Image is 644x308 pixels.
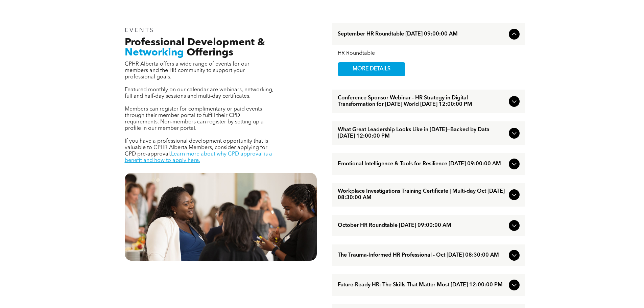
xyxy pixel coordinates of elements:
[338,95,506,108] span: Conference Sponsor Webinar - HR Strategy in Digital Transformation for [DATE] World [DATE] 12:00:...
[338,127,506,140] span: What Great Leadership Looks Like in [DATE]—Backed by Data [DATE] 12:00:00 PM
[338,161,506,167] span: Emotional Intelligence & Tools for Resilience [DATE] 09:00:00 AM
[125,27,155,33] span: EVENTS
[125,62,249,80] span: CPHR Alberta offers a wide range of events for our members and the HR community to support your p...
[338,188,506,201] span: Workplace Investigations Training Certificate | Multi-day Oct [DATE] 08:30:00 AM
[338,31,506,38] span: September HR Roundtable [DATE] 09:00:00 AM
[125,151,272,163] a: Learn more about why CPD approval is a benefit and how to apply here.
[338,282,506,288] span: Future-Ready HR: The Skills That Matter Most [DATE] 12:00:00 PM
[125,48,184,58] span: Networking
[338,62,405,76] a: MORE DETAILS
[338,252,506,259] span: The Trauma-Informed HR Professional - Oct [DATE] 08:30:00 AM
[338,222,506,229] span: October HR Roundtable [DATE] 09:00:00 AM
[345,63,398,76] span: MORE DETAILS
[125,87,273,99] span: Featured monthly on our calendar are webinars, networking, full and half-day sessions and multi-d...
[187,48,233,58] span: Offerings
[125,139,268,157] span: If you have a professional development opportunity that is valuable to CPHR Alberta Members, cons...
[125,38,265,48] span: Professional Development &
[125,106,264,131] span: Members can register for complimentary or paid events through their member portal to fulfill thei...
[338,50,520,57] div: HR Roundtable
